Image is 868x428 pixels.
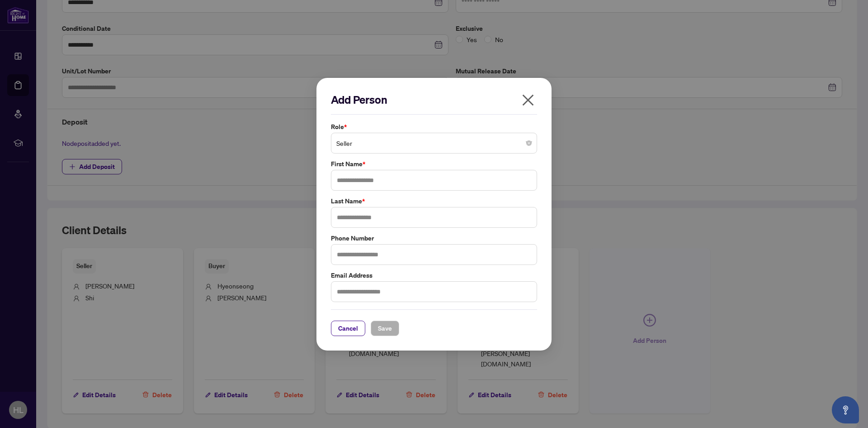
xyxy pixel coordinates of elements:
[331,233,537,243] label: Phone Number
[338,321,358,335] span: Cancel
[331,196,537,206] label: Last Name
[331,92,537,107] h2: Add Person
[371,320,399,336] button: Save
[521,93,535,107] span: close
[832,396,859,423] button: Open asap
[331,270,537,280] label: Email Address
[336,135,532,152] span: Seller
[331,122,537,132] label: Role
[331,320,365,336] button: Cancel
[526,140,532,146] span: close-circle
[331,159,537,169] label: First Name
